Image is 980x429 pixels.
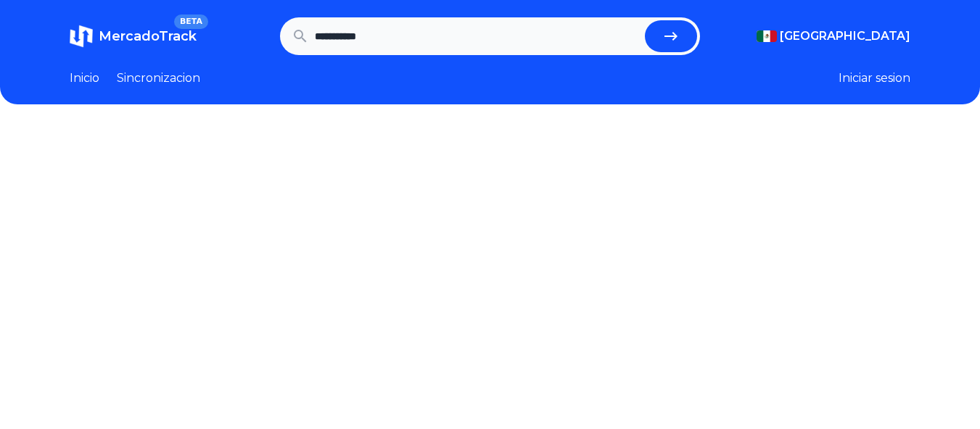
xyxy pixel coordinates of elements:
button: Iniciar sesion [839,70,910,87]
a: MercadoTrackBETA [70,25,197,48]
a: Inicio [70,70,99,87]
img: Mexico [757,30,777,42]
img: MercadoTrack [70,25,93,48]
span: [GEOGRAPHIC_DATA] [780,28,910,45]
a: Sincronizacion [117,70,200,87]
span: MercadoTrack [99,28,197,44]
button: [GEOGRAPHIC_DATA] [757,28,910,45]
span: BETA [174,14,208,29]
